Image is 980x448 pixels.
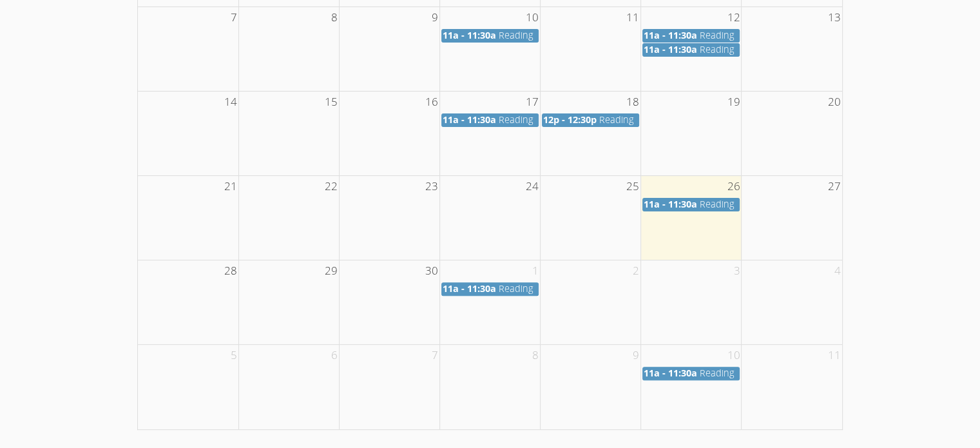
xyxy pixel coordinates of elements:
[323,176,339,197] span: 22
[524,92,540,113] span: 17
[499,29,533,41] span: Reading
[631,345,640,366] span: 9
[725,92,741,113] span: 19
[441,282,539,296] a: 11a - 11:30a Reading
[644,198,697,210] span: 11a - 11:30a
[531,260,540,282] span: 1
[424,260,439,282] span: 30
[700,198,735,210] span: Reading
[330,345,339,366] span: 6
[725,345,741,366] span: 10
[642,29,740,43] a: 11a - 11:30a Reading
[430,7,439,28] span: 9
[223,92,238,113] span: 14
[700,367,735,379] span: Reading
[443,113,496,126] span: 11a - 11:30a
[725,176,741,197] span: 26
[625,7,640,28] span: 11
[441,113,539,127] a: 11a - 11:30a Reading
[599,113,634,126] span: Reading
[543,113,597,126] span: 12p - 12:30p
[424,176,439,197] span: 23
[443,282,496,295] span: 11a - 11:30a
[631,260,640,282] span: 2
[323,92,339,113] span: 15
[833,260,842,282] span: 4
[625,92,640,113] span: 18
[223,176,238,197] span: 21
[827,7,842,28] span: 13
[443,29,496,41] span: 11a - 11:30a
[229,7,238,28] span: 7
[499,113,533,126] span: Reading
[330,7,339,28] span: 8
[642,367,740,380] a: 11a - 11:30a Reading
[642,43,740,57] a: 11a - 11:30a Reading
[229,345,238,366] span: 5
[499,282,533,295] span: Reading
[642,198,740,211] a: 11a - 11:30a Reading
[700,29,735,41] span: Reading
[531,345,540,366] span: 8
[424,92,439,113] span: 16
[223,260,238,282] span: 28
[644,367,697,379] span: 11a - 11:30a
[524,7,540,28] span: 10
[524,176,540,197] span: 24
[542,113,639,127] a: 12p - 12:30p Reading
[430,345,439,366] span: 7
[644,43,697,55] span: 11a - 11:30a
[625,176,640,197] span: 25
[441,29,539,43] a: 11a - 11:30a Reading
[827,176,842,197] span: 27
[725,7,741,28] span: 12
[827,345,842,366] span: 11
[323,260,339,282] span: 29
[644,29,697,41] span: 11a - 11:30a
[827,92,842,113] span: 20
[732,260,741,282] span: 3
[700,43,735,55] span: Reading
